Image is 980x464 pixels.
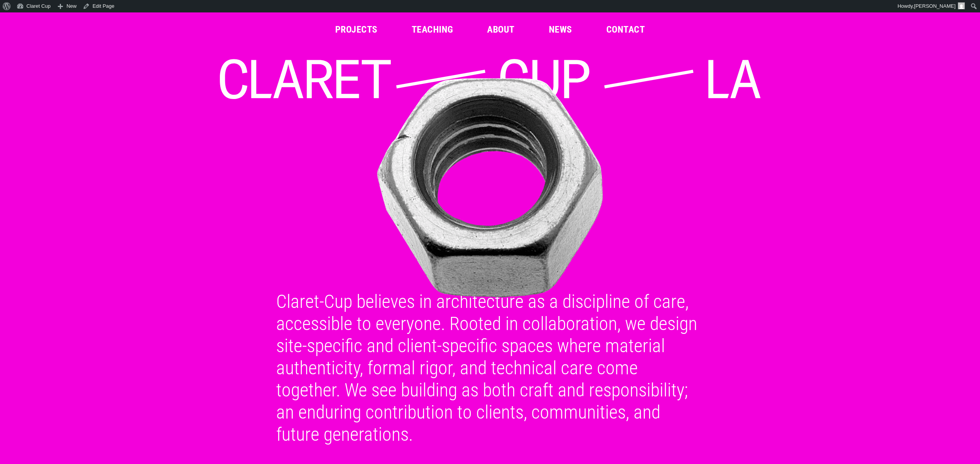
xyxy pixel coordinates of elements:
span: [PERSON_NAME] [914,3,956,9]
a: Teaching [412,25,453,34]
a: Contact [606,25,645,34]
img: Metal Nut [217,71,764,304]
div: Claret-Cup believes in architecture as a discipline of care, accessible to everyone. Rooted in co... [267,290,714,445]
a: Projects [335,25,378,34]
nav: Main Menu [335,25,645,34]
a: News [549,25,572,34]
a: About [487,25,514,34]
